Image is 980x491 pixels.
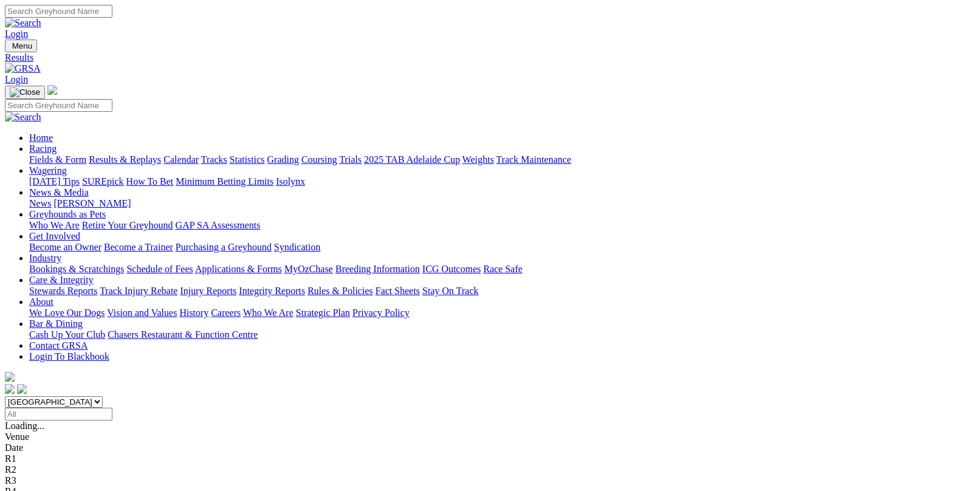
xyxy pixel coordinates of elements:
[29,318,83,329] a: Bar & Dining
[5,384,15,394] img: facebook.svg
[29,220,975,231] div: Greyhounds as Pets
[12,41,32,50] span: Menu
[47,85,57,95] img: logo-grsa-white.png
[176,220,261,230] a: GAP SA Assessments
[462,154,494,165] a: Weights
[29,176,80,187] a: [DATE] Tips
[126,176,174,187] a: How To Bet
[211,307,241,318] a: Careers
[375,286,420,296] a: Fact Sheets
[307,286,373,296] a: Rules & Policies
[29,198,975,209] div: News & Media
[243,307,293,318] a: Who We Are
[296,307,350,318] a: Strategic Plan
[29,209,106,219] a: Greyhounds as Pets
[29,264,124,274] a: Bookings & Scratchings
[89,154,161,165] a: Results & Replays
[29,253,61,263] a: Industry
[5,112,41,123] img: Search
[267,154,299,165] a: Grading
[82,176,123,187] a: SUREpick
[5,99,112,112] input: Search
[29,132,53,143] a: Home
[29,187,89,197] a: News & Media
[29,329,105,340] a: Cash Up Your Club
[29,286,975,297] div: Care & Integrity
[5,74,28,84] a: Login
[5,421,44,431] span: Loading...
[5,408,112,421] input: Select date
[422,264,481,274] a: ICG Outcomes
[29,176,975,187] div: Wagering
[180,286,236,296] a: Injury Reports
[29,307,975,318] div: About
[5,18,41,29] img: Search
[29,231,80,241] a: Get Involved
[104,242,173,252] a: Become a Trainer
[29,242,101,252] a: Become an Owner
[5,453,975,464] div: R1
[5,52,975,63] a: Results
[29,275,94,285] a: Care & Integrity
[335,264,420,274] a: Breeding Information
[5,442,975,453] div: Date
[339,154,362,165] a: Trials
[276,176,305,187] a: Isolynx
[5,5,112,18] input: Search
[126,264,193,274] a: Schedule of Fees
[274,242,320,252] a: Syndication
[53,198,131,208] a: [PERSON_NAME]
[82,220,173,230] a: Retire Your Greyhound
[29,286,97,296] a: Stewards Reports
[5,464,975,475] div: R2
[29,198,51,208] a: News
[364,154,460,165] a: 2025 TAB Adelaide Cup
[176,176,273,187] a: Minimum Betting Limits
[29,154,975,165] div: Racing
[29,165,67,176] a: Wagering
[29,329,975,340] div: Bar & Dining
[10,88,40,97] img: Close
[29,264,975,275] div: Industry
[29,220,80,230] a: Who We Are
[422,286,478,296] a: Stay On Track
[239,286,305,296] a: Integrity Reports
[5,29,28,39] a: Login
[5,63,41,74] img: GRSA
[29,242,975,253] div: Get Involved
[301,154,337,165] a: Coursing
[107,307,177,318] a: Vision and Values
[5,431,975,442] div: Venue
[5,86,45,99] button: Toggle navigation
[179,307,208,318] a: History
[29,307,105,318] a: We Love Our Dogs
[29,340,87,351] a: Contact GRSA
[5,475,975,486] div: R3
[483,264,522,274] a: Race Safe
[163,154,199,165] a: Calendar
[29,154,86,165] a: Fields & Form
[201,154,227,165] a: Tracks
[29,297,53,307] a: About
[29,351,109,362] a: Login To Blackbook
[5,39,37,52] button: Toggle navigation
[176,242,272,252] a: Purchasing a Greyhound
[5,372,15,382] img: logo-grsa-white.png
[17,384,27,394] img: twitter.svg
[230,154,265,165] a: Statistics
[195,264,282,274] a: Applications & Forms
[284,264,333,274] a: MyOzChase
[352,307,409,318] a: Privacy Policy
[100,286,177,296] a: Track Injury Rebate
[496,154,571,165] a: Track Maintenance
[108,329,258,340] a: Chasers Restaurant & Function Centre
[29,143,57,154] a: Racing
